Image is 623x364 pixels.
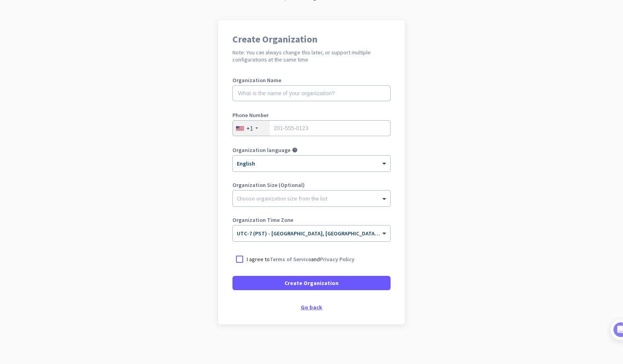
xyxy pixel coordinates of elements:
[284,279,339,287] span: Create Organization
[232,304,391,310] div: Go back
[232,49,391,63] h2: Note: You can always change this later, or support multiple configurations at the same time
[270,256,311,263] a: Terms of Service
[232,276,391,290] button: Create Organization
[232,77,391,83] label: Organization Name
[232,120,391,136] input: 201-555-0123
[232,217,391,223] label: Organization Time Zone
[232,182,391,188] label: Organization Size (Optional)
[232,112,391,118] label: Phone Number
[320,256,354,263] a: Privacy Policy
[232,35,391,44] h1: Create Organization
[232,147,290,153] label: Organization language
[246,124,253,132] div: +1
[232,85,391,101] input: What is the name of your organization?
[247,255,354,263] p: I agree to and
[292,147,298,153] i: help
